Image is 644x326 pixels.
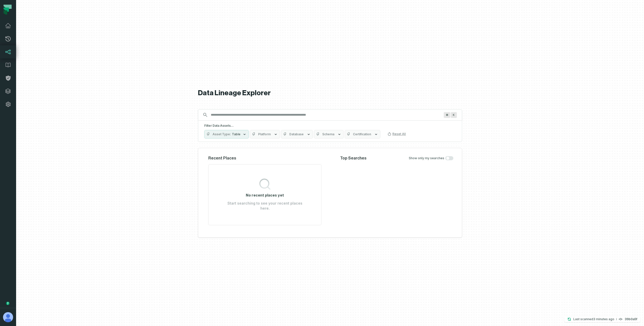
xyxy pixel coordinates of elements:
span: Press ⌘ + K to focus the search bar [451,112,457,118]
relative-time: Oct 15, 2025, 3:52 PM GMT+3 [593,317,614,321]
h4: 39b0a5f [625,318,637,321]
button: Last scanned[DATE] 3:52:39 PM39b0a5f [564,316,640,322]
p: Last scanned [573,317,614,322]
div: Tooltip anchor [6,301,10,306]
img: avatar of Aviel Bar-Yossef [3,312,13,322]
span: Press ⌘ + K to focus the search bar [444,112,450,118]
h1: Data Lineage Explorer [198,89,462,97]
